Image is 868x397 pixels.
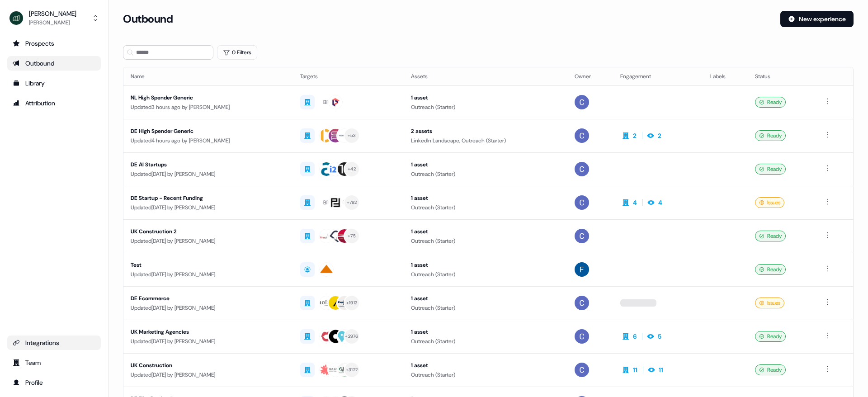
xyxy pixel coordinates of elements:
[29,18,76,27] div: [PERSON_NAME]
[411,294,560,303] div: 1 asset
[411,103,560,112] div: Outreach (Starter)
[404,67,567,85] th: Assets
[755,197,784,208] div: Issues
[755,298,784,308] div: Issues
[7,336,101,350] a: Go to integrations
[123,12,173,26] h3: Outbound
[7,7,101,29] button: [PERSON_NAME][PERSON_NAME]
[348,165,356,173] div: + 42
[703,67,748,85] th: Labels
[348,132,356,140] div: + 53
[411,260,560,269] div: 1 asset
[7,56,101,71] a: Go to outbound experience
[613,67,703,85] th: Engagement
[346,299,357,307] div: + 1912
[575,262,589,277] img: Felicity
[575,195,589,210] img: Catherine
[411,327,560,336] div: 1 asset
[633,131,637,140] div: 2
[659,365,663,374] div: 11
[131,127,286,136] div: DE High Spender Generic
[131,160,286,169] div: DE AI Startups
[411,170,560,179] div: Outreach (Starter)
[658,198,662,207] div: 4
[755,264,786,275] div: Ready
[575,329,589,344] img: Catherine
[348,232,356,240] div: + 75
[411,203,560,212] div: Outreach (Starter)
[13,79,95,88] div: Library
[575,162,589,176] img: Catherine
[13,338,95,347] div: Integrations
[411,160,560,169] div: 1 asset
[131,136,286,145] div: Updated 4 hours ago by [PERSON_NAME]
[13,378,95,387] div: Profile
[780,11,854,27] button: New experience
[131,270,286,279] div: Updated [DATE] by [PERSON_NAME]
[575,95,589,109] img: Catherine
[293,67,404,85] th: Targets
[217,45,257,60] button: 0 Filters
[7,375,101,390] a: Go to profile
[131,203,286,212] div: Updated [DATE] by [PERSON_NAME]
[13,358,95,367] div: Team
[411,361,560,370] div: 1 asset
[131,236,286,246] div: Updated [DATE] by [PERSON_NAME]
[755,130,786,141] div: Ready
[7,36,101,51] a: Go to prospects
[131,337,286,346] div: Updated [DATE] by [PERSON_NAME]
[633,365,637,374] div: 11
[633,198,637,207] div: 4
[411,194,560,203] div: 1 asset
[131,170,286,179] div: Updated [DATE] by [PERSON_NAME]
[755,231,786,241] div: Ready
[411,227,560,236] div: 1 asset
[748,67,815,85] th: Status
[7,76,101,90] a: Go to templates
[755,331,786,342] div: Ready
[345,332,358,340] div: + 2976
[411,136,560,145] div: LinkedIn Landscape, Outreach (Starter)
[411,270,560,279] div: Outreach (Starter)
[411,337,560,346] div: Outreach (Starter)
[411,127,560,136] div: 2 assets
[323,198,330,207] div: BR
[131,361,286,370] div: UK Construction
[123,67,293,85] th: Name
[658,332,661,341] div: 5
[755,364,786,375] div: Ready
[13,39,95,48] div: Prospects
[131,294,286,303] div: DE Ecommerce
[575,296,589,310] img: Catherine
[323,98,330,107] div: BR
[131,194,286,203] div: DE Startup - Recent Funding
[411,303,560,312] div: Outreach (Starter)
[7,355,101,370] a: Go to team
[7,96,101,110] a: Go to attribution
[411,93,560,102] div: 1 asset
[131,303,286,312] div: Updated [DATE] by [PERSON_NAME]
[131,327,286,336] div: UK Marketing Agencies
[575,363,589,377] img: Catherine
[131,93,286,102] div: NL High Spender Generic
[346,366,358,374] div: + 3122
[575,229,589,243] img: Catherine
[13,59,95,68] div: Outbound
[131,260,286,269] div: Test
[347,198,357,207] div: + 782
[755,97,786,108] div: Ready
[131,227,286,236] div: UK Construction 2
[755,164,786,175] div: Ready
[13,99,95,108] div: Attribution
[658,131,661,140] div: 2
[29,9,76,18] div: [PERSON_NAME]
[575,128,589,143] img: Catherine
[411,370,560,379] div: Outreach (Starter)
[633,332,637,341] div: 6
[131,370,286,379] div: Updated [DATE] by [PERSON_NAME]
[411,236,560,246] div: Outreach (Starter)
[131,103,286,112] div: Updated 3 hours ago by [PERSON_NAME]
[567,67,613,85] th: Owner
